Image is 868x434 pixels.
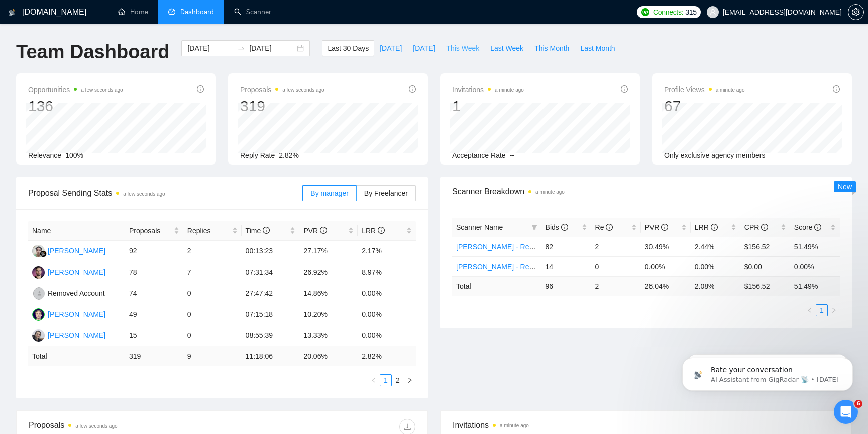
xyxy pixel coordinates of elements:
[541,237,591,256] td: 82
[711,224,718,231] span: info-circle
[456,263,566,271] a: [PERSON_NAME] - React High V2
[125,262,183,283] td: 78
[716,87,745,93] time: a minute ago
[123,191,165,197] time: a few seconds ago
[804,304,816,316] button: left
[621,85,628,93] span: info-circle
[452,151,506,159] span: Acceptance Rate
[279,151,299,159] span: 2.82%
[641,8,649,16] img: upwork-logo.png
[358,262,416,283] td: 8.97%
[531,224,537,230] span: filter
[16,40,169,64] h1: Team Dashboard
[546,223,568,231] span: Bids
[187,225,230,236] span: Replies
[183,346,242,366] td: 9
[667,336,868,407] iframe: Intercom notifications message
[834,400,858,424] iframe: Intercom live chat
[740,256,790,276] td: $0.00
[848,8,863,16] span: setting
[534,43,569,54] span: This Month
[485,40,529,56] button: Last Week
[510,151,514,159] span: --
[28,83,123,96] span: Opportunities
[838,183,852,191] span: New
[32,310,105,318] a: VM[PERSON_NAME]
[790,276,840,296] td: 51.49 %
[322,40,374,56] button: Last 30 Days
[404,374,416,386] li: Next Page
[529,220,539,235] span: filter
[118,8,148,16] a: homeHome
[664,151,766,159] span: Only exclusive agency members
[591,276,641,296] td: 2
[28,346,125,366] td: Total
[495,87,524,93] time: a minute ago
[28,151,61,159] span: Relevance
[32,246,105,254] a: MS[PERSON_NAME]
[456,243,555,251] a: [PERSON_NAME] - React High
[645,223,669,231] span: PVR
[641,256,691,276] td: 0.00%
[242,241,300,262] td: 00:13:23
[187,43,233,54] input: Start date
[790,256,840,276] td: 0.00%
[234,8,271,16] a: searchScanner
[310,189,348,197] span: By manager
[125,346,183,366] td: 319
[240,151,275,159] span: Reply Rate
[183,304,242,325] td: 0
[358,283,416,304] td: 0.00%
[125,304,183,325] td: 49
[125,283,183,304] td: 74
[641,276,691,296] td: 26.04 %
[48,309,105,320] div: [PERSON_NAME]
[392,375,403,386] a: 2
[28,97,123,116] div: 136
[364,189,408,197] span: By Freelancer
[828,304,840,316] button: right
[744,223,768,231] span: CPR
[561,224,568,231] span: info-circle
[237,44,245,52] span: swap-right
[183,241,242,262] td: 2
[661,224,668,231] span: info-circle
[368,374,380,386] button: left
[404,374,416,386] button: right
[380,375,391,386] a: 1
[816,305,827,316] a: 1
[368,374,380,386] li: Previous Page
[695,223,718,231] span: LRR
[595,223,613,231] span: Re
[240,97,324,116] div: 319
[129,225,172,236] span: Proposals
[709,9,716,16] span: user
[180,8,214,16] span: Dashboard
[168,8,175,15] span: dashboard
[358,304,416,325] td: 0.00%
[452,97,524,116] div: 1
[441,40,485,56] button: This Week
[490,43,523,54] span: Last Week
[691,256,740,276] td: 0.00%
[125,221,183,241] th: Proposals
[452,276,541,296] td: Total
[664,83,745,96] span: Profile Views
[371,377,377,383] span: left
[249,43,295,54] input: End date
[591,256,641,276] td: 0
[32,245,45,257] img: MS
[575,40,620,56] button: Last Month
[48,267,105,278] div: [PERSON_NAME]
[242,262,300,283] td: 07:31:34
[246,227,270,235] span: Time
[362,227,385,235] span: LRR
[814,224,821,231] span: info-circle
[653,7,683,18] span: Connects:
[407,40,441,56] button: [DATE]
[240,83,324,96] span: Proposals
[183,262,242,283] td: 7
